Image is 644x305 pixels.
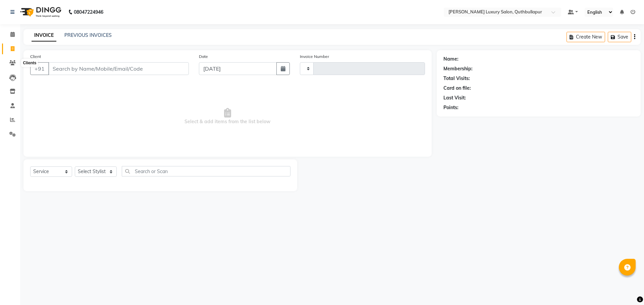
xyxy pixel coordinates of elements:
button: +91 [30,62,49,75]
img: logo [17,3,63,21]
div: Points: [443,104,459,111]
input: Search or Scan [122,166,290,176]
a: PREVIOUS INVOICES [64,32,112,38]
button: Save [608,32,631,42]
div: Last Visit: [443,94,466,101]
label: Invoice Number [300,54,329,60]
b: 08047224946 [74,3,103,21]
label: Date [199,54,208,60]
div: Name: [443,56,459,63]
div: Clients [21,59,38,67]
div: Membership: [443,65,473,72]
a: INVOICE [32,29,56,42]
input: Search by Name/Mobile/Email/Code [48,62,189,75]
button: Create New [567,32,605,42]
label: Client [30,54,41,60]
span: Select & add items from the list below [30,83,425,150]
div: Card on file: [443,85,471,92]
div: Total Visits: [443,75,470,82]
